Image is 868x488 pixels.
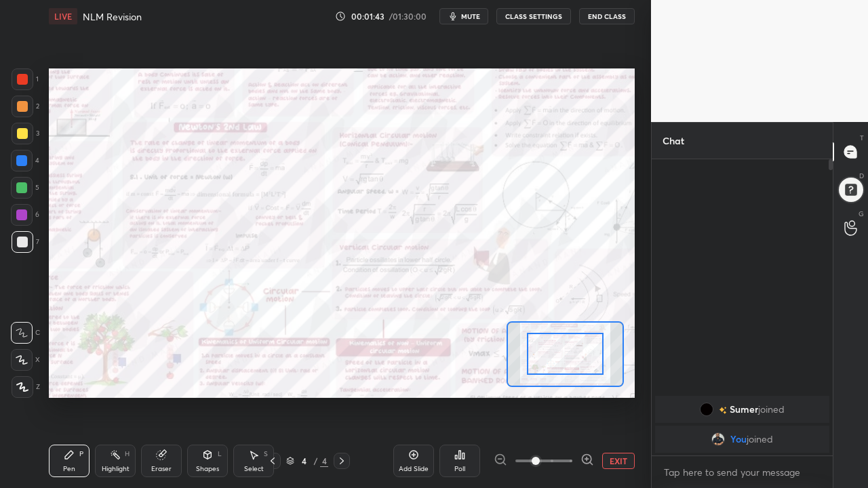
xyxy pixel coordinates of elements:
div: X [11,349,40,371]
button: End Class [579,8,635,24]
h4: NLM Revision [83,10,142,23]
div: P [79,451,83,457]
div: Pen [63,466,75,472]
div: 4 [320,455,328,467]
div: 5 [11,177,39,199]
div: 3 [12,123,39,144]
img: 83fa160c3ad14645b53cf34542730153.jpg [700,403,713,416]
p: D [859,171,864,181]
p: G [859,209,864,219]
div: Highlight [102,466,130,472]
button: CLASS SETTINGS [496,8,571,24]
div: C [11,322,40,344]
div: 1 [12,68,39,90]
div: 7 [12,231,39,253]
div: / [313,457,317,465]
div: LIVE [49,8,77,24]
div: 6 [11,204,39,226]
span: You [730,434,747,445]
p: Chat [652,123,695,159]
div: Shapes [196,466,219,472]
div: 2 [12,96,39,117]
span: mute [461,12,480,21]
span: joined [747,434,773,445]
div: 4 [297,457,311,465]
img: no-rating-badge.077c3623.svg [719,407,727,414]
p: T [860,133,864,143]
div: Add Slide [399,466,429,472]
div: Z [12,376,40,398]
div: Eraser [151,466,172,472]
div: H [125,451,130,457]
img: 13743b0af8ac47088b4dc21eba1d392f.jpg [711,432,725,446]
span: Sumer [730,404,758,415]
button: EXIT [602,453,635,469]
div: S [264,451,268,457]
div: Select [244,466,264,472]
span: joined [758,404,785,415]
button: mute [439,8,488,24]
div: grid [652,393,833,455]
div: L [218,451,222,457]
div: Poll [454,466,465,472]
div: 4 [11,150,39,171]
